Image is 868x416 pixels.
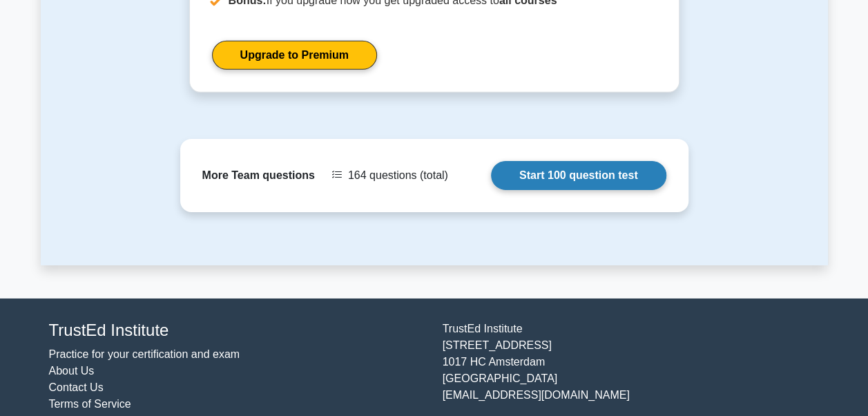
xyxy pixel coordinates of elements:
a: Practice for your certification and exam [49,348,240,360]
h4: TrustEd Institute [49,321,426,341]
a: Upgrade to Premium [212,41,377,70]
a: Start 100 question test [491,161,666,190]
a: Contact Us [49,381,104,393]
a: Terms of Service [49,398,131,410]
a: About Us [49,365,95,377]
